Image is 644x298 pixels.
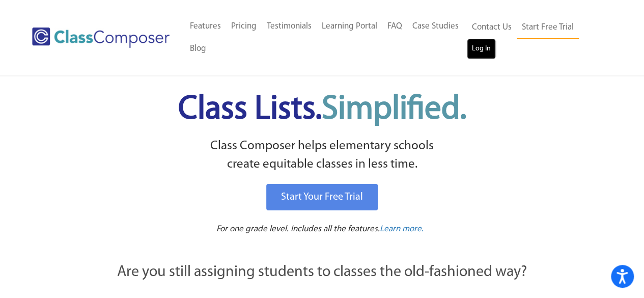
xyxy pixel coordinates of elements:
[32,28,170,48] img: Class Composer
[467,39,496,59] a: Log In
[216,225,380,233] span: For one grade level. Includes all the features.
[317,15,382,38] a: Learning Portal
[322,93,466,126] span: Simplified.
[281,192,363,202] span: Start Your Free Trial
[61,137,583,174] p: Class Composer helps elementary schools create equitable classes in less time.
[226,15,262,38] a: Pricing
[262,15,317,38] a: Testimonials
[517,16,579,39] a: Start Free Trial
[382,15,407,38] a: FAQ
[380,223,424,236] a: Learn more.
[467,16,517,39] a: Contact Us
[185,38,211,60] a: Blog
[185,15,226,38] a: Features
[185,15,467,60] nav: Header Menu
[407,15,464,38] a: Case Studies
[178,93,466,126] span: Class Lists.
[467,16,604,59] nav: Header Menu
[266,184,378,210] a: Start Your Free Trial
[380,225,424,233] span: Learn more.
[63,261,582,284] p: Are you still assigning students to classes the old-fashioned way?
